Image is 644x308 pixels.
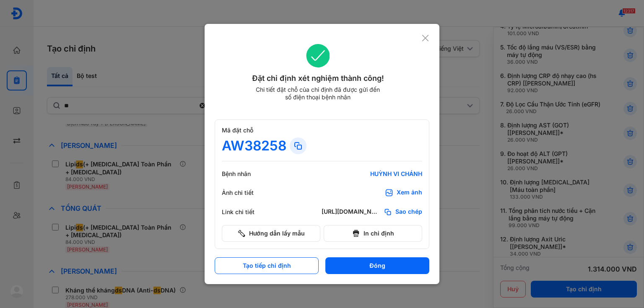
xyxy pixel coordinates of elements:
button: Hướng dẫn lấy mẫu [222,225,320,242]
div: Bệnh nhân [222,170,272,178]
div: Mã đặt chỗ [222,127,422,134]
button: Đóng [325,257,429,274]
button: Tạo tiếp chỉ định [215,257,319,274]
span: Sao chép [395,208,422,216]
div: [URL][DOMAIN_NAME] [322,208,380,216]
div: HUỲNH VI CHÁNH [322,170,422,178]
div: Xem ảnh [397,189,422,197]
div: Ảnh chi tiết [222,189,272,197]
button: In chỉ định [324,225,422,242]
div: Link chi tiết [222,208,272,216]
div: Đặt chỉ định xét nghiệm thành công! [215,72,421,84]
div: Chi tiết đặt chỗ của chỉ định đã được gửi đến số điện thoại bệnh nhân [252,86,384,101]
div: AW38258 [222,137,286,154]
